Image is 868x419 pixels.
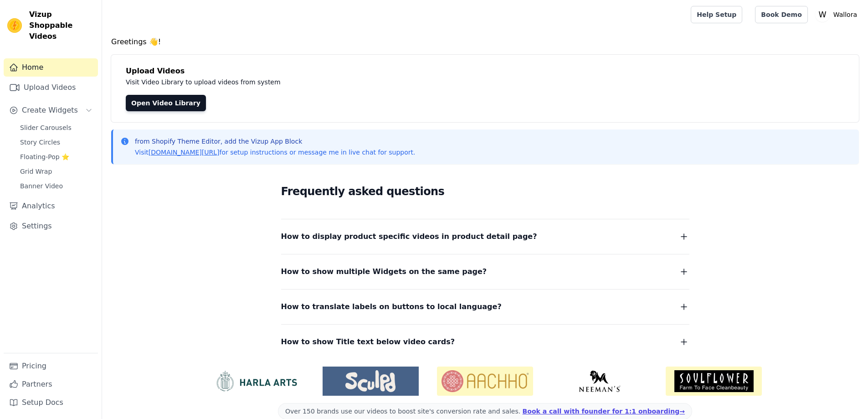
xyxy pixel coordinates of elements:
a: Story Circles [15,136,98,149]
span: How to show Title text below video cards? [281,336,455,348]
p: Wallora [830,6,861,23]
p: Visit Video Library to upload videos from system [126,77,534,88]
span: Grid Wrap [20,167,52,176]
span: Create Widgets [22,105,78,116]
span: How to display product specific videos in product detail page? [281,230,537,243]
h2: Frequently asked questions [281,182,689,201]
span: How to translate labels on buttons to local language? [281,300,502,313]
button: How to show multiple Widgets on the same page? [281,265,689,278]
a: Grid Wrap [15,165,98,178]
a: [DOMAIN_NAME][URL] [149,149,220,156]
span: How to show multiple Widgets on the same page? [281,265,487,278]
button: How to display product specific videos in product detail page? [281,230,689,243]
span: Vizup Shoppable Videos [29,9,94,42]
img: Neeman's [551,370,647,392]
img: Vizup [7,18,22,33]
a: Banner Video [15,180,98,192]
text: W [818,10,826,19]
img: HarlaArts [208,370,304,392]
a: Open Video Library [126,95,206,111]
a: Analytics [4,197,98,215]
img: Sculpd US [323,370,419,392]
a: Settings [4,217,98,235]
button: Create Widgets [4,101,98,119]
img: Soulflower [666,367,762,396]
a: Book Demo [755,6,807,23]
a: Help Setup [691,6,742,23]
h4: Greetings 👋! [111,36,859,47]
img: Aachho [437,367,533,396]
p: from Shopify Theme Editor, add the Vizup App Block [135,137,415,146]
button: W Wallora [815,6,861,23]
span: Story Circles [20,138,60,147]
span: Banner Video [20,181,63,191]
a: Floating-Pop ⭐ [15,150,98,163]
a: Slider Carousels [15,121,98,134]
span: Slider Carousels [20,123,72,132]
a: Upload Videos [4,78,98,97]
a: Setup Docs [4,393,98,412]
h4: Upload Videos [126,66,844,77]
a: Partners [4,375,98,393]
p: Visit for setup instructions or message me in live chat for support. [135,148,415,157]
a: Pricing [4,357,98,375]
a: Book a call with founder for 1:1 onboarding [523,408,685,415]
button: How to show Title text below video cards? [281,336,689,348]
a: Home [4,58,98,77]
span: Floating-Pop ⭐ [20,152,69,161]
button: How to translate labels on buttons to local language? [281,300,689,313]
